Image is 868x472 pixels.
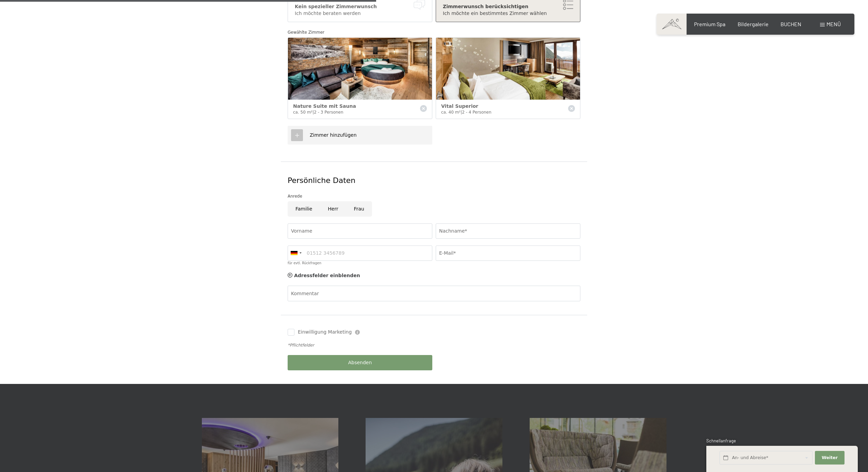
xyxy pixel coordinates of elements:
a: BUCHEN [781,21,801,27]
a: Bildergalerie [738,21,769,27]
span: Adressfelder einblenden [294,273,360,278]
div: Gewählte Zimmer [288,29,580,36]
span: Nature Suite mit Sauna [293,103,356,109]
span: Vital Superior [441,103,478,109]
img: Vital Superior [436,38,580,99]
button: Absenden [288,355,432,370]
span: Zimmer hinzufügen [310,132,357,138]
span: 2 - 3 Personen [314,110,343,115]
div: Germany (Deutschland): +49 [288,246,304,260]
span: Absenden [348,359,372,366]
div: Ich möchte beraten werden [295,10,425,17]
div: Zimmerwunsch berücksichtigen [443,3,573,10]
div: *Pflichtfelder [288,342,580,348]
span: 2 - 4 Personen [462,110,491,115]
span: Einwilligung Marketing [298,329,352,336]
a: Premium Spa [694,21,725,27]
span: Schnellanfrage [706,438,736,443]
div: Anrede [288,193,580,200]
div: Persönliche Daten [288,175,580,186]
img: Nature Suite mit Sauna [288,38,432,99]
label: für evtl. Rückfragen [288,261,321,265]
input: 01512 3456789 [288,246,432,261]
span: ca. 40 m² [441,110,461,115]
span: Menü [826,21,841,27]
span: | [312,110,314,115]
span: Weiter [822,455,838,461]
div: Ich möchte ein bestimmtes Zimmer wählen [443,10,573,17]
span: | [461,110,462,115]
div: Kein spezieller Zimmerwunsch [295,3,425,10]
span: ca. 50 m² [293,110,312,115]
button: Weiter [815,451,844,465]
